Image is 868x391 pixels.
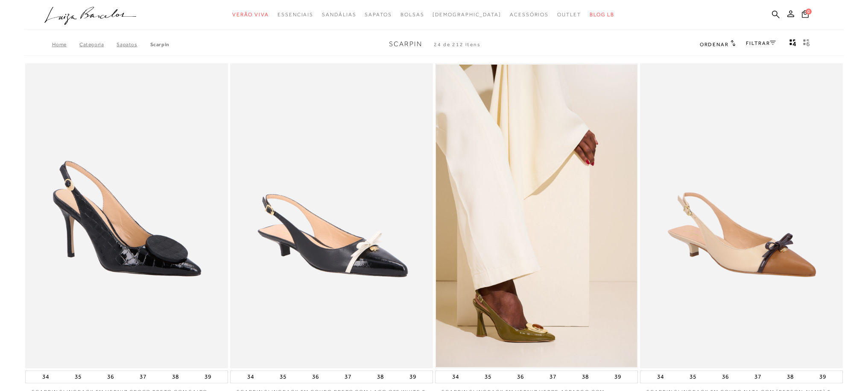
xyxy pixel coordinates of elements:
[655,371,666,383] button: 34
[202,371,214,383] button: 39
[400,7,424,23] a: noSubCategoriesText
[436,65,637,367] a: SCARPIN SLINGBACK EM VERNIZ VERDE ASPARGO COM APLIQUE METÁLICO E SALTO FLARE SCARPIN SLINGBACK EM...
[746,40,776,46] a: FILTRAR
[40,371,52,383] button: 34
[322,7,356,23] a: noSubCategoriesText
[407,371,419,383] button: 39
[79,41,117,47] a: Categoria
[436,65,637,367] img: SCARPIN SLINGBACK EM VERNIZ VERDE ASPARGO COM APLIQUE METÁLICO E SALTO FLARE
[557,7,581,23] a: noSubCategoriesText
[278,12,313,18] span: Essenciais
[400,12,424,18] span: Bolsas
[612,371,624,383] button: 39
[310,371,321,383] button: 36
[752,371,764,383] button: 37
[700,41,729,47] span: Ordenar
[719,371,731,383] button: 36
[510,12,549,18] span: Acessórios
[374,371,386,383] button: 38
[26,65,227,367] img: SCARPIN SLINGBACK EM VERNIZ CROCO PRETO COM SALTO ALTO
[801,39,812,50] button: gridText6Desc
[389,40,422,48] span: Scarpin
[482,371,494,383] button: 35
[433,7,501,23] a: noSubCategoriesText
[322,12,356,18] span: Sandálias
[232,7,269,23] a: noSubCategoriesText
[590,12,614,18] span: BLOG LB
[26,65,227,367] a: SCARPIN SLINGBACK EM VERNIZ CROCO PRETO COM SALTO ALTO SCARPIN SLINGBACK EM VERNIZ CROCO PRETO CO...
[231,65,432,367] img: SCARPIN SLINGBACK EM COURO PRETO COM LAÇO OFF WHITE E SALTO BAIXO
[806,9,812,15] span: 0
[547,371,559,383] button: 37
[784,371,796,383] button: 38
[579,371,591,383] button: 38
[434,41,481,47] span: 24 de 212 itens
[117,41,150,47] a: SAPATOS
[137,371,149,383] button: 37
[52,41,79,47] a: Home
[514,371,526,383] button: 36
[170,371,181,383] button: 38
[557,12,581,18] span: Outlet
[641,65,842,367] a: SCARPIN SLINGBACK EM COURO NATA COM BICO CARAMELO E SALTO BAIXO SCARPIN SLINGBACK EM COURO NATA C...
[342,371,354,383] button: 37
[687,371,699,383] button: 35
[245,371,257,383] button: 34
[150,41,170,47] a: Scarpin
[277,371,289,383] button: 35
[231,65,432,367] a: SCARPIN SLINGBACK EM COURO PRETO COM LAÇO OFF WHITE E SALTO BAIXO SCARPIN SLINGBACK EM COURO PRET...
[365,7,392,23] a: noSubCategoriesText
[787,39,799,50] button: Mostrar 4 produtos por linha
[105,371,117,383] button: 36
[799,9,811,21] button: 0
[817,371,829,383] button: 39
[72,371,84,383] button: 35
[433,12,501,18] span: [DEMOGRAPHIC_DATA]
[232,12,269,18] span: Verão Viva
[450,371,462,383] button: 34
[641,65,842,367] img: SCARPIN SLINGBACK EM COURO NATA COM BICO CARAMELO E SALTO BAIXO
[278,7,313,23] a: noSubCategoriesText
[510,7,549,23] a: noSubCategoriesText
[365,12,392,18] span: Sapatos
[590,7,614,23] a: BLOG LB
